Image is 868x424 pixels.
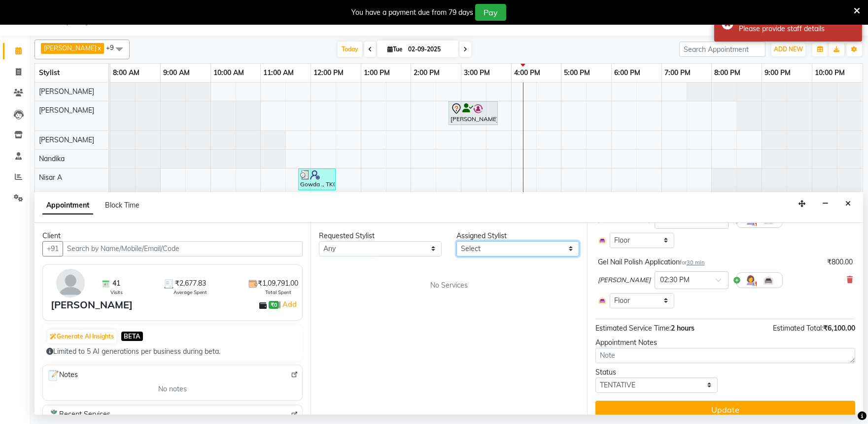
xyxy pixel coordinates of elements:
img: Interior.png [598,296,607,305]
div: Please provide staff details [739,24,855,34]
div: ₹800.00 [827,257,853,267]
span: ₹0 [269,301,279,309]
div: Appointment Notes [595,338,855,348]
a: 1:00 PM [361,66,392,80]
span: Total Spent [265,289,291,296]
span: 41 [112,278,120,289]
button: ADD NEW [771,42,805,56]
input: 2025-09-02 [405,42,454,57]
img: Interior.png [763,274,774,286]
div: [PERSON_NAME] [51,297,133,312]
a: 11:00 AM [261,66,296,80]
button: +91 [42,241,63,256]
span: Appointment [42,197,93,214]
div: [PERSON_NAME], TK02, 02:45 PM-03:45 PM, INOA Root Touch-Up Medium [450,103,497,124]
span: BETA [121,332,143,341]
span: Tue [385,45,405,53]
a: 4:00 PM [512,66,543,80]
button: Generate AI Insights [47,330,116,343]
span: ₹2,677.83 [175,278,206,289]
button: Update [595,401,855,419]
span: [PERSON_NAME] [44,44,97,52]
span: [PERSON_NAME] [39,135,94,144]
span: No notes [158,384,187,394]
div: Status [595,367,718,378]
span: Nandika [39,154,65,163]
span: Notes [47,369,78,382]
div: You have a payment due from 79 days [351,7,473,18]
span: | [279,298,298,310]
span: Nisar A [39,173,62,182]
span: Today [338,42,362,57]
span: [PERSON_NAME] [39,106,94,115]
span: 2 hours [671,324,694,333]
div: Requested Stylist [319,231,442,241]
img: Hairdresser.png [745,274,757,286]
img: Interior.png [598,236,607,245]
span: [PERSON_NAME] [39,87,94,96]
a: 3:00 PM [461,66,492,80]
div: Assigned Stylist [456,231,579,241]
a: 7:00 PM [662,66,693,80]
span: Stylist [39,68,60,77]
span: Average Spent [174,289,207,296]
button: Close [841,196,855,212]
span: [PERSON_NAME] [598,275,651,285]
button: Pay [475,4,506,21]
input: Search Appointment [679,42,765,57]
input: Search by Name/Mobile/Email/Code [63,241,303,256]
div: Gowda ., TK01, 11:45 AM-12:30 PM, Blowdry + shampoo + conditioner[L'OREAL] Long [299,170,335,189]
span: Recent Services [47,409,110,421]
a: 10:00 AM [211,66,246,80]
a: 8:00 PM [712,66,743,80]
small: for [680,259,705,266]
span: ADD NEW [774,45,803,53]
a: 2:00 PM [411,66,442,80]
a: 9:00 PM [762,66,793,80]
div: Limited to 5 AI generations per business during beta. [46,346,299,357]
a: Add [281,298,298,310]
div: Gel Nail Polish Application [598,257,705,267]
img: avatar [56,269,85,297]
span: +9 [106,43,121,51]
a: 12:00 PM [311,66,346,80]
a: 8:00 AM [110,66,142,80]
a: x [97,44,101,52]
span: 30 min [687,259,705,266]
span: Estimated Service Time: [595,324,671,333]
span: ₹1,09,791.00 [258,278,298,289]
a: 5:00 PM [561,66,592,80]
span: ₹6,100.00 [823,324,855,333]
span: Block Time [105,201,139,210]
a: 9:00 AM [161,66,192,80]
span: No Services [430,280,468,291]
span: Visits [110,289,123,296]
a: 6:00 PM [612,66,643,80]
span: Estimated Total: [773,324,823,333]
a: 10:00 PM [812,66,847,80]
div: Client [42,231,303,241]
